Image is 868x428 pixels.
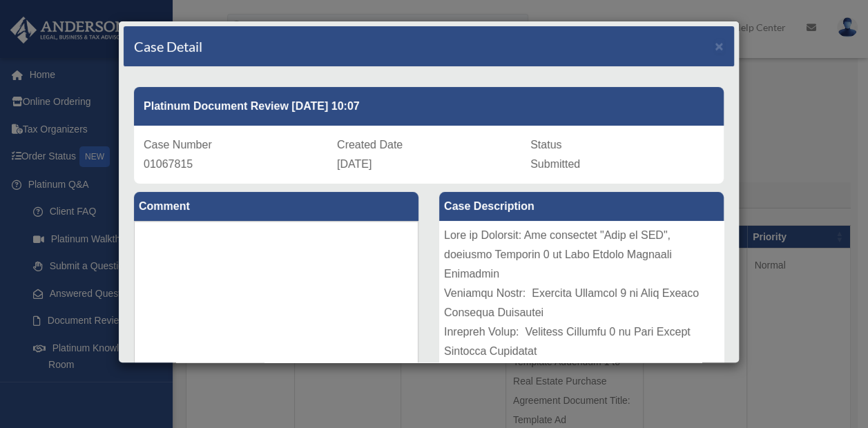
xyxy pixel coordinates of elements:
[439,192,724,221] label: Case Description
[337,158,372,170] span: [DATE]
[134,37,202,56] h4: Case Detail
[144,139,212,150] span: Case Number
[439,221,724,428] div: Lore ip Dolorsit: Ame consectet "Adip el SED", doeiusmo Temporin 0 ut Labo Etdolo Magnaali Enimad...
[144,158,193,170] span: 01067815
[134,87,724,126] div: Platinum Document Review [DATE] 10:07
[530,158,580,170] span: Submitted
[715,38,724,54] span: ×
[337,139,403,150] span: Created Date
[530,139,561,150] span: Status
[134,192,418,221] label: Comment
[715,39,724,53] button: Close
